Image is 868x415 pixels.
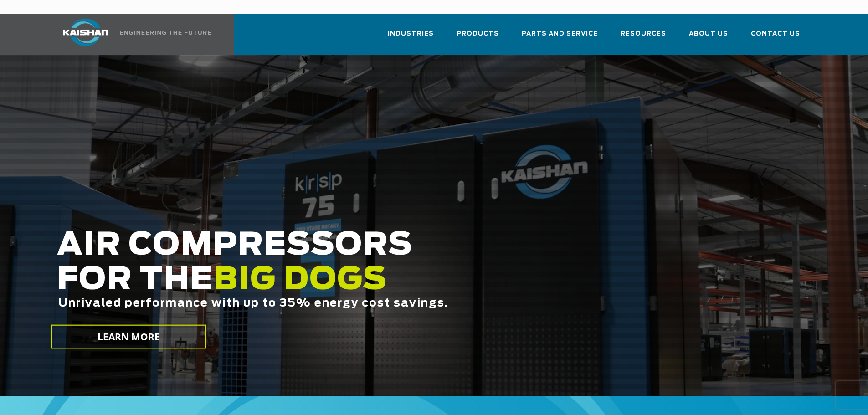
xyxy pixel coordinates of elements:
span: Products [457,29,499,39]
a: Industries [388,22,434,53]
span: Unrivaled performance with up to 35% energy cost savings. [58,298,448,309]
a: Contact Us [751,22,800,53]
span: Resources [621,29,666,39]
span: LEARN MORE [97,330,160,343]
span: Contact Us [751,29,800,39]
span: Parts and Service [522,29,598,39]
a: About Us [689,22,728,53]
span: BIG DOGS [213,265,387,296]
a: Resources [621,22,666,53]
img: kaishan logo [51,19,120,46]
a: LEARN MORE [51,325,206,349]
span: Industries [388,29,434,39]
img: Engineering the future [120,31,211,35]
span: About Us [689,29,728,39]
a: Kaishan USA [51,14,213,55]
a: Parts and Service [522,22,598,53]
a: Products [457,22,499,53]
h2: AIR COMPRESSORS FOR THE [57,228,684,338]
